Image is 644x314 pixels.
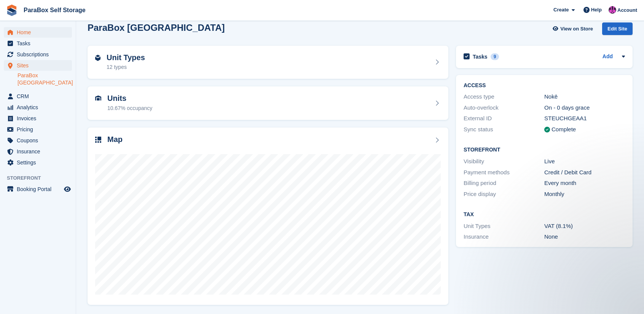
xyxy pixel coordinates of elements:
[7,174,76,182] span: Storefront
[21,4,89,16] a: ParaBox Self Storage
[107,104,152,112] div: 10.67% occupancy
[4,38,72,49] a: menu
[17,91,62,102] span: CRM
[544,92,625,101] div: Nokē
[4,135,72,146] a: menu
[609,6,616,14] img: Paul Wolfson
[464,190,544,199] div: Price display
[17,27,62,38] span: Home
[603,53,613,61] a: Add
[464,179,544,188] div: Billing period
[544,104,625,112] div: On - 0 days grace
[544,157,625,166] div: Live
[88,22,225,33] h2: ParaBox [GEOGRAPHIC_DATA]
[88,46,448,79] a: Unit Types 12 types
[617,6,637,14] span: Account
[18,72,72,86] a: ParaBox [GEOGRAPHIC_DATA]
[553,6,569,14] span: Create
[464,168,544,177] div: Payment methods
[17,135,62,146] span: Coupons
[88,86,448,120] a: Units 10.67% occupancy
[17,102,62,113] span: Analytics
[464,147,625,153] h2: Storefront
[544,233,625,241] div: None
[4,49,72,60] a: menu
[464,92,544,101] div: Access type
[544,179,625,188] div: Every month
[17,124,62,135] span: Pricing
[4,91,72,102] a: menu
[544,114,625,123] div: STEUCHGEAA1
[88,128,448,305] a: Map
[107,135,123,144] h2: Map
[4,113,72,124] a: menu
[602,22,633,38] a: Edit Site
[4,184,72,194] a: menu
[95,96,101,101] img: unit-icn-7be61d7bf1b0ce9d3e12c5938cc71ed9869f7b940bace4675aadf7bd6d80202e.svg
[464,114,544,123] div: External ID
[4,124,72,135] a: menu
[464,83,625,89] h2: ACCESS
[491,53,499,60] div: 9
[17,157,62,168] span: Settings
[473,53,488,60] h2: Tasks
[17,60,62,71] span: Sites
[4,60,72,71] a: menu
[95,55,100,61] img: unit-type-icn-2b2737a686de81e16bb02015468b77c625bbabd49415b5ef34ead5e3b44a266d.svg
[464,233,544,241] div: Insurance
[560,25,593,33] span: View on Store
[6,5,18,16] img: stora-icon-8386f47178a22dfd0bd8f6a31ec36ba5ce8667c1dd55bd0f319d3a0aa187defe.svg
[602,22,633,35] div: Edit Site
[464,212,625,218] h2: Tax
[464,157,544,166] div: Visibility
[4,146,72,157] a: menu
[17,113,62,124] span: Invoices
[107,63,145,71] div: 12 types
[107,53,145,62] h2: Unit Types
[4,27,72,38] a: menu
[17,146,62,157] span: Insurance
[107,94,152,103] h2: Units
[544,168,625,177] div: Credit / Debit Card
[4,102,72,113] a: menu
[17,184,62,194] span: Booking Portal
[591,6,602,14] span: Help
[95,137,101,143] img: map-icn-33ee37083ee616e46c38cad1a60f524a97daa1e2b2c8c0bc3eb3415660979fc1.svg
[63,185,72,194] a: Preview store
[17,38,62,49] span: Tasks
[544,222,625,231] div: VAT (8.1%)
[17,49,62,60] span: Subscriptions
[464,125,544,134] div: Sync status
[464,222,544,231] div: Unit Types
[464,104,544,112] div: Auto-overlock
[552,125,576,134] div: Complete
[4,157,72,168] a: menu
[552,22,596,35] a: View on Store
[544,190,625,199] div: Monthly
